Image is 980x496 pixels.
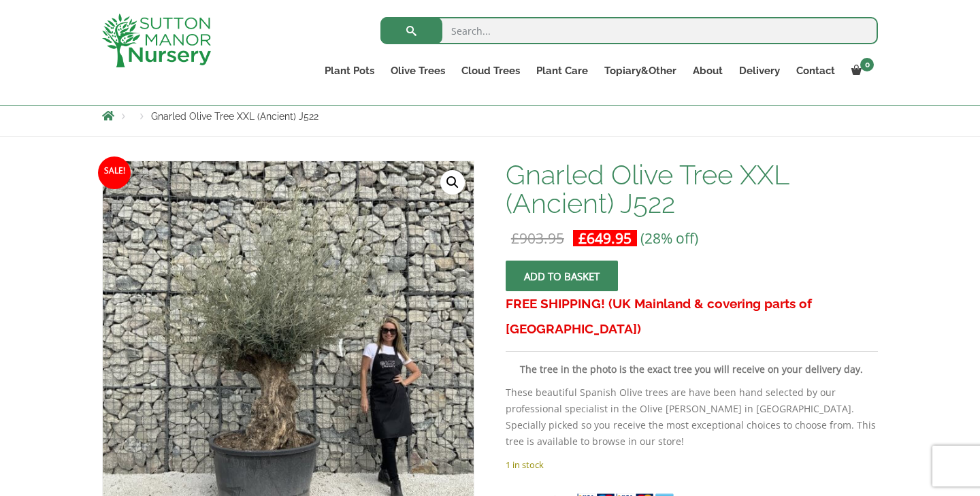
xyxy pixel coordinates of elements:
a: Plant Pots [316,61,382,80]
a: 0 [843,61,878,80]
a: Cloud Trees [453,61,528,80]
nav: Breadcrumbs [102,110,878,121]
span: 0 [860,58,874,71]
a: Olive Trees [382,61,453,80]
a: Topiary&Other [596,61,685,80]
a: View full-screen image gallery [440,170,465,195]
span: £ [578,229,587,248]
a: Contact [788,61,843,80]
a: Plant Care [528,61,596,80]
a: About [685,61,731,80]
a: Delivery [731,61,788,80]
span: Sale! [98,156,131,189]
span: Gnarled Olive Tree XXL (Ancient) J522 [151,111,318,122]
h1: Gnarled Olive Tree XXL (Ancient) J522 [506,161,878,218]
span: £ [511,229,519,248]
img: logo [102,14,211,67]
bdi: 903.95 [511,229,564,248]
input: Search... [380,17,878,44]
p: 1 in stock [506,457,878,473]
bdi: 649.95 [578,229,632,248]
h3: FREE SHIPPING! (UK Mainland & covering parts of [GEOGRAPHIC_DATA]) [506,291,878,342]
p: These beautiful Spanish Olive trees are have been hand selected by our professional specialist in... [506,384,878,450]
button: Add to basket [506,261,618,291]
strong: The tree in the photo is the exact tree you will receive on your delivery day. [520,363,863,376]
span: (28% off) [640,229,698,248]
